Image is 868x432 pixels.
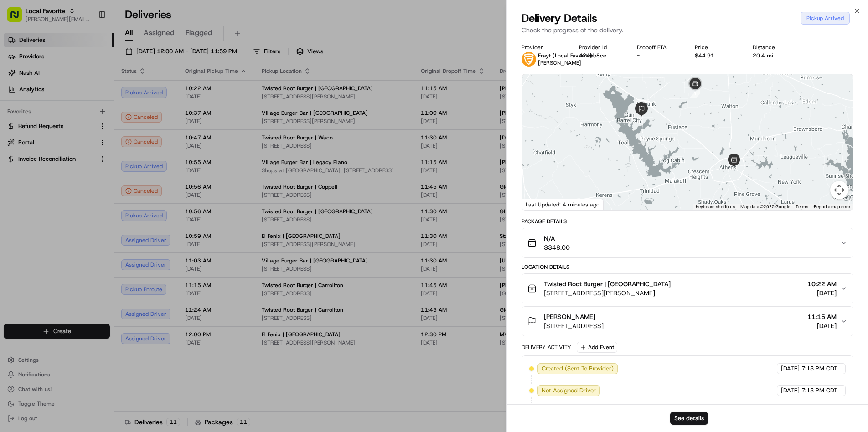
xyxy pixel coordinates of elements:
div: Location Details [522,263,853,271]
span: Twisted Root Burger | [GEOGRAPHIC_DATA] [544,279,671,288]
div: Provider Id [579,44,622,51]
a: Powered byPylon [64,226,110,233]
img: 1736555255976-a54dd68f-1ca7-489b-9aae-adbdc363a1c4 [18,142,26,149]
span: Wisdom [PERSON_NAME] [28,141,97,149]
span: [DATE] [807,288,837,298]
img: Wisdom Oko [9,133,24,150]
img: Google [524,198,554,210]
div: We're available if you need us! [41,96,125,103]
span: [PERSON_NAME] [28,166,74,173]
span: Knowledge Base [18,204,70,213]
span: [PERSON_NAME] [538,59,581,67]
span: Map data ©2025 Google [740,204,790,209]
img: 8571987876998_91fb9ceb93ad5c398215_72.jpg [19,87,36,103]
div: Provider [522,44,565,51]
div: - [637,52,680,59]
p: Check the progress of the delivery. [522,26,853,35]
span: 10:22 AM [807,279,837,288]
div: Start new chat [41,87,150,96]
a: 📗Knowledge Base [5,200,73,216]
div: 1 [690,88,700,98]
button: [PERSON_NAME][STREET_ADDRESS]11:15 AM[DATE] [522,307,853,336]
div: 📗 [9,205,16,212]
div: Past conversations [9,118,61,126]
a: Open this area in Google Maps (opens a new window) [524,198,554,210]
button: Twisted Root Burger | [GEOGRAPHIC_DATA][STREET_ADDRESS][PERSON_NAME]10:22 AM[DATE] [522,274,853,303]
img: frayt-logo.jpeg [522,52,536,67]
p: Welcome 👋 [9,36,166,51]
button: Keyboard shortcuts [696,204,735,210]
span: [STREET_ADDRESS][PERSON_NAME] [544,288,671,298]
div: Delivery Activity [522,344,571,351]
button: 424bb8ce... [579,52,610,59]
span: [STREET_ADDRESS] [544,321,604,330]
button: N/A$348.00 [522,228,853,257]
span: • [99,141,102,149]
a: 💻API Documentation [73,200,150,216]
div: $44.91 [695,52,738,59]
div: Price [695,44,738,51]
span: [DATE] [104,141,123,149]
span: $348.00 [544,243,570,252]
input: Clear [24,59,150,68]
img: 1736555255976-a54dd68f-1ca7-489b-9aae-adbdc363a1c4 [9,87,26,103]
span: [DATE] [807,321,837,330]
button: Add Event [577,342,617,353]
div: 20.4 mi [753,52,796,59]
button: See details [670,412,708,425]
span: Pylon [91,226,110,233]
span: N/A [544,234,570,243]
img: 1736555255976-a54dd68f-1ca7-489b-9aae-adbdc363a1c4 [18,166,26,174]
span: [DATE] [781,365,800,373]
span: Delivery Details [522,11,597,26]
button: See all [141,117,166,128]
span: Not Assigned Driver [542,386,596,395]
div: 💻 [77,205,84,212]
img: Nash [9,9,27,27]
div: Dropoff ETA [637,44,680,51]
div: Package Details [522,218,853,225]
img: Angelique Valdez [9,157,24,172]
span: 11:15 AM [807,312,837,321]
span: • [76,166,79,173]
div: Distance [753,44,796,51]
span: Created (Sent To Provider) [542,365,614,373]
button: Map camera controls [830,181,848,199]
span: 7:13 PM CDT [801,365,837,373]
button: Start new chat [155,90,166,101]
div: Last Updated: 4 minutes ago [522,199,604,210]
span: Frayt (Local Favorite) [538,52,592,59]
span: API Documentation [86,204,146,213]
a: Report a map error [814,204,850,209]
span: [DATE] [781,386,800,395]
span: [DATE] [81,166,99,173]
span: [PERSON_NAME] [544,312,595,321]
a: Terms (opens in new tab) [796,204,808,209]
span: 7:13 PM CDT [801,386,837,395]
